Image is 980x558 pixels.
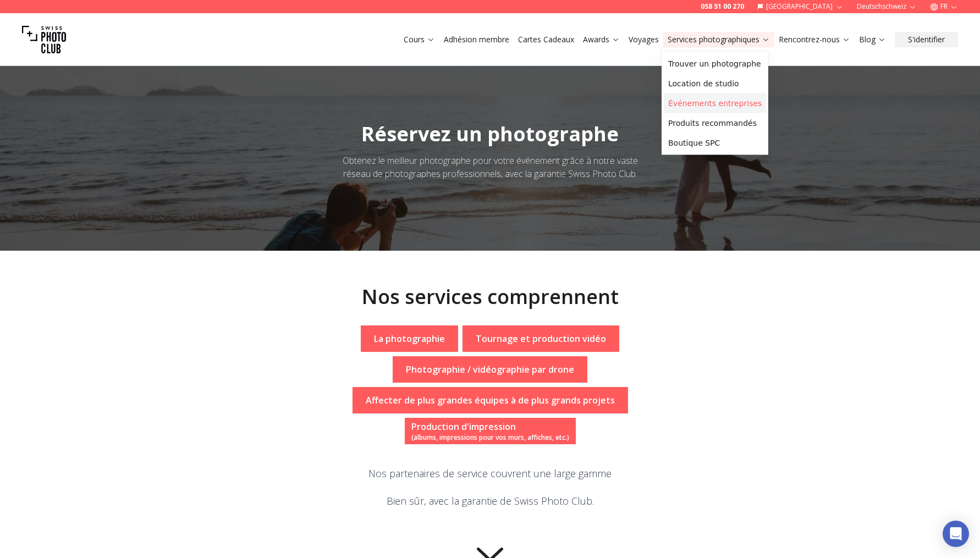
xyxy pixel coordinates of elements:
button: Voyages [624,32,663,47]
a: Voyages [629,34,659,45]
p: La photographie [374,332,445,345]
button: Services photographiques [663,32,774,47]
button: Awards [579,32,624,47]
a: Trouver un photographe [664,54,766,74]
img: Swiss photo club [22,18,66,62]
a: 058 51 00 270 [701,2,744,11]
button: Blog [855,32,890,47]
p: Tournage et production vidéo [476,332,606,345]
span: Obtenez le meilleur photographe pour votre événement grâce à notre vaste réseau de photographes p... [343,154,638,180]
p: Affecter de plus grandes équipes à de plus grands projets [366,394,615,407]
p: Bien sûr, avec la garantie de Swiss Photo Club. [368,493,612,509]
button: Cours [399,32,439,47]
span: Réservez un photographe [361,120,619,147]
span: (albums, impressions pour vos murs, affiches, etc.) [411,433,569,442]
a: Produits recommandés [664,113,766,133]
a: Événements entreprises [664,93,766,113]
a: Boutique SPC [664,133,766,153]
button: Cartes Cadeaux [514,32,579,47]
a: Awards [583,34,620,45]
a: Services photographiques [668,34,770,45]
a: Rencontrez-nous [779,34,850,45]
button: Adhésion membre [439,32,514,47]
p: Photographie / vidéographie par drone [406,363,574,376]
a: Cours [404,34,435,45]
a: Adhésion membre [444,34,509,45]
a: Cartes Cadeaux [518,34,574,45]
div: Production d'impression [411,420,569,433]
button: Rencontrez-nous [774,32,855,47]
button: S'identifier [895,32,958,47]
p: Nos partenaires de service couvrent une large gamme [368,466,612,481]
a: Location de studio [664,74,766,93]
a: Blog [859,34,886,45]
h2: Nos services comprennent [362,286,619,308]
div: Open Intercom Messenger [943,521,969,547]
